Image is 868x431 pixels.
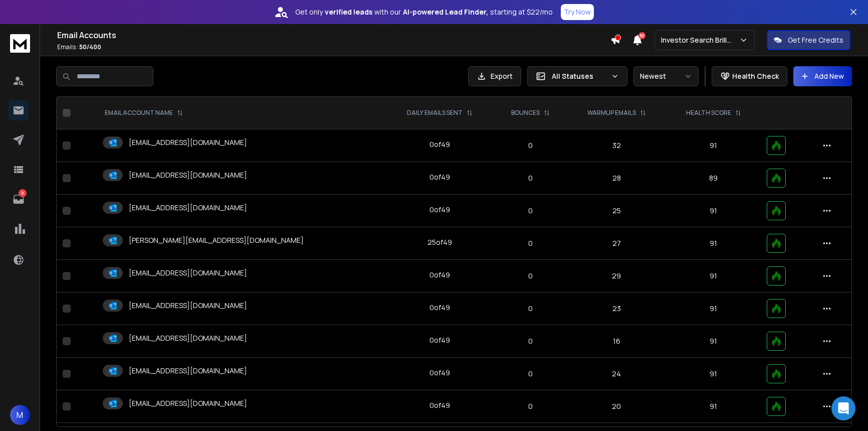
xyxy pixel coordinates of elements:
[129,203,247,213] p: [EMAIL_ADDRESS][DOMAIN_NAME]
[793,66,852,86] button: Add New
[403,7,488,17] strong: AI-powered Lead Finder,
[129,268,247,278] p: [EMAIL_ADDRESS][DOMAIN_NAME]
[567,227,666,260] td: 27
[666,227,761,260] td: 91
[638,32,645,39] span: 50
[666,293,761,325] td: 91
[666,129,761,162] td: 91
[686,109,731,117] p: HEALTH SCORE
[9,189,29,209] a: 8
[129,333,247,343] p: [EMAIL_ADDRESS][DOMAIN_NAME]
[564,7,591,17] p: Try Now
[567,129,666,162] td: 32
[732,71,779,81] p: Health Check
[666,390,761,423] td: 91
[10,405,30,425] button: M
[500,401,561,411] p: 0
[57,29,610,41] h1: Email Accounts
[429,368,450,378] div: 0 of 49
[767,30,850,50] button: Get Free Credits
[500,140,561,151] p: 0
[567,195,666,227] td: 25
[429,303,450,313] div: 0 of 49
[129,170,247,180] p: [EMAIL_ADDRESS][DOMAIN_NAME]
[666,260,761,293] td: 91
[587,109,636,117] p: WARMUP EMAILS
[129,366,247,376] p: [EMAIL_ADDRESS][DOMAIN_NAME]
[429,172,450,182] div: 0 of 49
[666,195,761,227] td: 91
[633,66,699,86] button: Newest
[129,398,247,408] p: [EMAIL_ADDRESS][DOMAIN_NAME]
[295,7,553,17] p: Get only with our starting at $22/mo
[427,237,452,247] div: 25 of 49
[407,109,463,117] p: DAILY EMAILS SENT
[552,71,607,81] p: All Statuses
[500,336,561,346] p: 0
[500,173,561,183] p: 0
[661,35,739,45] p: Investor Search Brillwood
[500,369,561,379] p: 0
[429,335,450,345] div: 0 of 49
[712,66,787,86] button: Health Check
[429,270,450,280] div: 0 of 49
[831,396,855,420] div: Open Intercom Messenger
[567,162,666,195] td: 28
[325,7,372,17] strong: verified leads
[105,109,183,117] div: EMAIL ACCOUNT NAME
[500,304,561,314] p: 0
[429,400,450,410] div: 0 of 49
[500,271,561,281] p: 0
[500,206,561,216] p: 0
[567,260,666,293] td: 29
[468,66,521,86] button: Export
[500,238,561,248] p: 0
[666,325,761,358] td: 91
[561,4,594,20] button: Try Now
[429,205,450,215] div: 0 of 49
[129,235,304,245] p: [PERSON_NAME][EMAIL_ADDRESS][DOMAIN_NAME]
[129,137,247,148] p: [EMAIL_ADDRESS][DOMAIN_NAME]
[567,293,666,325] td: 23
[666,358,761,390] td: 91
[567,325,666,358] td: 16
[129,301,247,311] p: [EMAIL_ADDRESS][DOMAIN_NAME]
[511,109,540,117] p: BOUNCES
[567,390,666,423] td: 20
[788,35,843,45] p: Get Free Credits
[567,358,666,390] td: 24
[10,34,30,53] img: logo
[429,139,450,150] div: 0 of 49
[666,162,761,195] td: 89
[19,189,27,197] p: 8
[57,43,610,51] p: Emails :
[79,43,101,51] span: 50 / 400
